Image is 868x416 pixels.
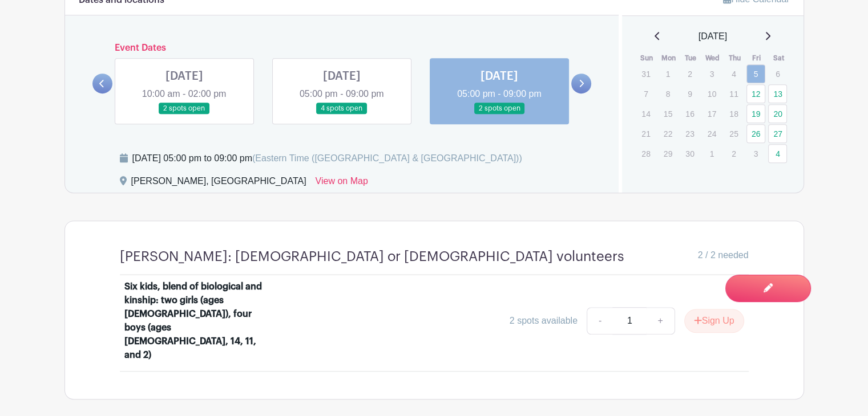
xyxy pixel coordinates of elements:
[768,144,787,163] a: 4
[636,145,655,162] p: 28
[636,105,655,123] p: 14
[699,30,727,43] span: [DATE]
[724,105,743,123] p: 18
[112,43,572,54] h6: Event Dates
[659,145,677,162] p: 29
[659,65,677,83] p: 1
[703,85,721,103] p: 10
[680,105,699,123] p: 16
[703,65,721,83] p: 3
[636,52,658,64] th: Sun
[703,145,721,162] p: 1
[703,125,721,142] p: 24
[746,145,765,162] p: 3
[768,65,787,83] p: 6
[702,52,724,64] th: Wed
[252,153,522,163] span: (Eastern Time ([GEOGRAPHIC_DATA] & [GEOGRAPHIC_DATA]))
[658,52,680,64] th: Mon
[680,85,699,103] p: 9
[746,52,768,64] th: Fri
[316,174,368,193] a: View on Map
[684,309,744,333] button: Sign Up
[131,174,306,193] div: [PERSON_NAME], [GEOGRAPHIC_DATA]
[659,85,677,103] p: 8
[636,125,655,142] p: 21
[768,124,787,143] a: 27
[646,307,675,335] a: +
[746,124,765,143] a: 26
[724,52,746,64] th: Thu
[680,125,699,142] p: 23
[724,85,743,103] p: 11
[698,248,749,262] span: 2 / 2 needed
[659,125,677,142] p: 22
[768,52,790,64] th: Sat
[724,65,743,83] p: 4
[587,307,613,335] a: -
[636,65,655,83] p: 31
[746,84,765,103] a: 12
[703,105,721,123] p: 17
[132,152,522,165] div: [DATE] 05:00 pm to 09:00 pm
[680,145,699,162] p: 30
[768,84,787,103] a: 13
[680,52,702,64] th: Tue
[680,65,699,83] p: 2
[746,64,765,83] a: 5
[746,104,765,123] a: 19
[768,104,787,123] a: 20
[636,85,655,103] p: 7
[724,145,743,162] p: 2
[124,280,266,362] div: Six kids, blend of biological and kinship: two girls (ages [DEMOGRAPHIC_DATA]), four boys (ages [...
[510,314,578,328] div: 2 spots available
[724,125,743,142] p: 25
[659,105,677,123] p: 15
[120,248,624,265] h4: [PERSON_NAME]: [DEMOGRAPHIC_DATA] or [DEMOGRAPHIC_DATA] volunteers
